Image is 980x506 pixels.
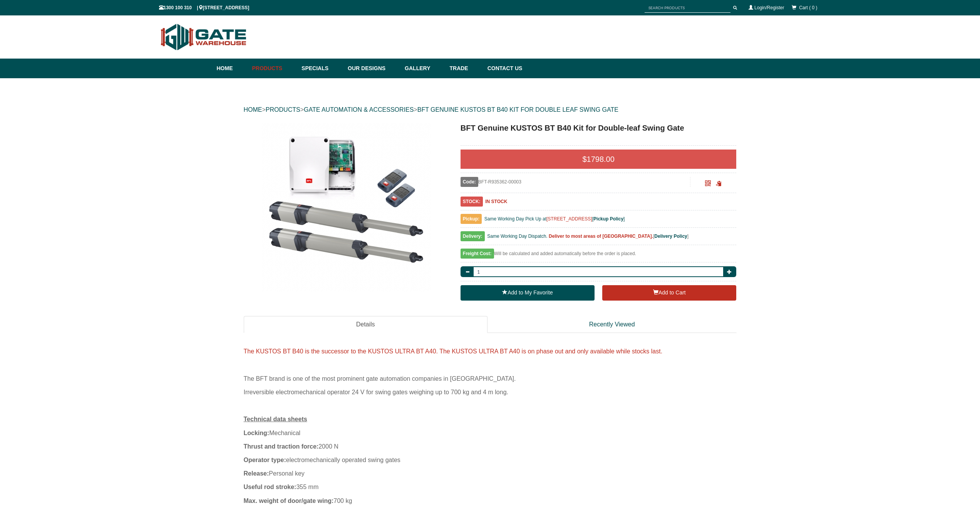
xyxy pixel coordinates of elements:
div: The BFT brand is one of the most prominent gate automation companies in [GEOGRAPHIC_DATA]. [244,372,737,385]
span: Cart ( 0 ) [799,5,817,10]
span: Thrust and traction force: [244,443,319,450]
span: Same Working Day Pick Up at [ ] [484,216,625,222]
div: [ ] [461,232,737,245]
div: Mechanical [244,426,737,440]
b: Deliver to most areas of [GEOGRAPHIC_DATA]. [549,234,653,239]
span: Useful rod stroke: [244,484,297,490]
div: The KUSTOS BT B40 is the successor to the KUSTOS ULTRA BT A40. The KUSTOS ULTRA BT A40 is on phas... [244,345,737,358]
a: Add to My Favorite [461,285,595,301]
a: GATE AUTOMATION & ACCESSORIES [304,106,414,113]
img: BFT Genuine KUSTOS BT B40 Kit for Double-leaf Swing Gate - - Gate Warehouse [261,122,431,292]
a: BFT Genuine KUSTOS BT B40 Kit for Double-leaf Swing Gate - - Gate Warehouse [245,122,448,292]
span: Locking: [244,430,270,436]
a: Login/Register [754,5,784,10]
a: BFT GENUINE KUSTOS BT B40 KIT FOR DOUBLE LEAF SWING GATE [417,106,618,113]
a: Contact Us [484,59,523,78]
span: Technical data sheets [244,416,307,422]
span: Release: [244,470,269,477]
img: Gate Warehouse [159,19,249,55]
span: Operator type: [244,457,286,463]
span: Click to copy the URL [716,181,722,187]
div: BFT-R935362-00003 [461,177,690,187]
div: > > > [244,98,737,122]
a: Details [244,316,487,333]
div: 355 mm [244,480,737,494]
span: Delivery: [461,231,485,241]
a: HOME [244,106,262,113]
span: Freight Cost: [461,249,494,259]
input: SEARCH PRODUCTS [645,3,730,13]
a: Click to enlarge and scan to share. [705,182,711,187]
b: IN STOCK [485,199,507,204]
a: Home [217,59,248,78]
a: Gallery [401,59,446,78]
a: Pickup Policy [593,216,623,222]
span: Max. weight of door/gate wing: [244,498,334,504]
h1: BFT Genuine KUSTOS BT B40 Kit for Double-leaf Swing Gate [461,122,737,134]
span: 1798.00 [587,155,615,163]
a: Recently Viewed [487,316,737,333]
span: Same Working Day Dispatch. [487,234,548,239]
div: $ [461,150,737,169]
a: Delivery Policy [654,234,687,239]
a: [STREET_ADDRESS] [546,216,592,222]
div: Irreversible electromechanical operator 24 V for swing gates weighing up to 700 kg and 4 m long. [244,385,737,399]
a: PRODUCTS [266,106,300,113]
div: 2000 N [244,440,737,453]
button: Add to Cart [602,285,736,301]
span: Code: [461,177,478,187]
a: Our Designs [344,59,401,78]
a: Products [248,59,298,78]
a: Trade [446,59,483,78]
span: Pickup: [461,214,482,224]
span: STOCK: [461,197,483,207]
div: Personal key [244,467,737,480]
div: electromechanically operated swing gates [244,453,737,467]
span: 1300 100 310 | [STREET_ADDRESS] [159,5,250,10]
div: Will be calculated and added automatically before the order is placed. [461,249,737,262]
a: Specials [298,59,344,78]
